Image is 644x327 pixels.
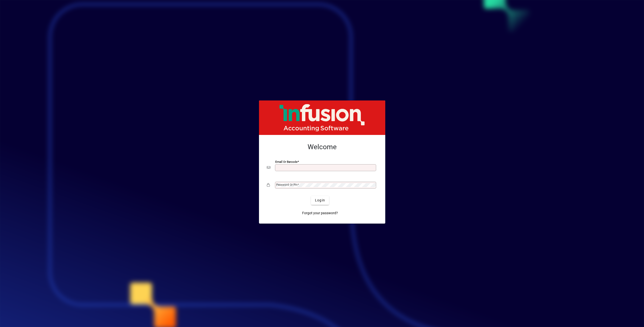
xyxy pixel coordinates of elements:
[302,211,338,216] span: Forgot your password?
[315,198,325,203] span: Login
[300,209,340,218] a: Forgot your password?
[276,183,297,186] mat-label: Password or Pin
[267,143,377,151] h2: Welcome
[311,196,329,205] button: Login
[275,160,297,163] mat-label: Email or Barcode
